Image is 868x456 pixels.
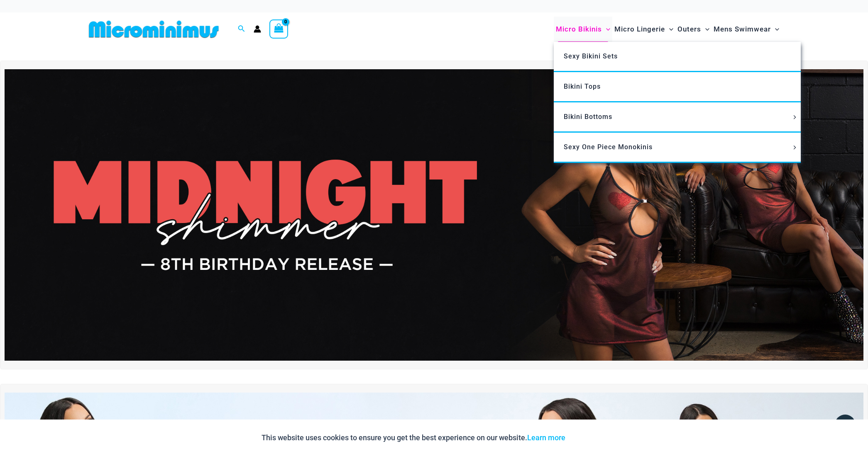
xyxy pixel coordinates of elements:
a: Sexy One Piece MonokinisMenu ToggleMenu Toggle [554,133,801,163]
p: This website uses cookies to ensure you get the best experience on our website. [262,432,565,444]
span: Menu Toggle [790,146,799,150]
span: Mens Swimwear [714,19,771,40]
button: Accept [572,428,607,448]
span: Bikini Bottoms [564,113,612,121]
img: MM SHOP LOGO FLAT [86,20,222,39]
img: Midnight Shimmer Red Dress [5,69,863,361]
span: Menu Toggle [790,115,799,119]
a: Account icon link [254,25,261,33]
span: Micro Bikinis [556,19,602,40]
span: Menu Toggle [701,19,709,40]
a: Sexy Bikini Sets [554,42,801,72]
a: Micro BikinisMenu ToggleMenu Toggle [554,17,612,42]
a: View Shopping Cart, empty [269,19,289,39]
span: Micro Lingerie [614,19,665,40]
span: Menu Toggle [602,19,610,40]
span: Sexy Bikini Sets [564,52,618,60]
span: Outers [677,19,701,40]
a: Search icon link [238,24,245,34]
a: Micro LingerieMenu ToggleMenu Toggle [612,17,675,42]
span: Menu Toggle [771,19,779,40]
span: Sexy One Piece Monokinis [564,143,653,151]
a: Learn more [527,433,565,442]
nav: Site Navigation [553,15,783,43]
a: Bikini BottomsMenu ToggleMenu Toggle [554,102,801,133]
a: Bikini Tops [554,72,801,102]
span: Bikini Tops [564,82,601,90]
a: Mens SwimwearMenu ToggleMenu Toggle [712,17,781,42]
span: Menu Toggle [665,19,673,40]
a: OutersMenu ToggleMenu Toggle [675,17,712,42]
